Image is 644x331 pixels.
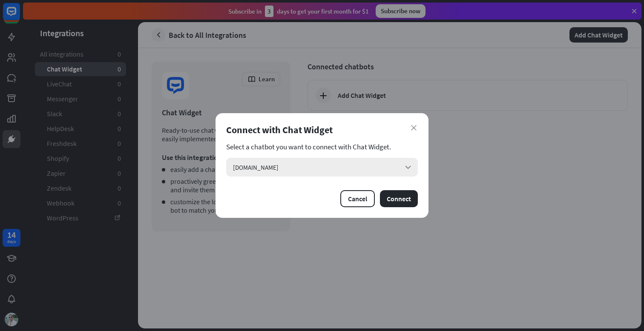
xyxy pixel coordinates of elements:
i: close [411,125,417,131]
span: [DOMAIN_NAME] [233,163,279,171]
button: Connect [380,190,418,207]
div: Connect with Chat Widget [226,124,418,136]
section: Select a chatbot you want to connect with Chat Widget. [226,143,418,151]
button: Open LiveChat chat widget [7,3,32,29]
button: Cancel [340,190,375,207]
i: arrow_down [403,163,413,172]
